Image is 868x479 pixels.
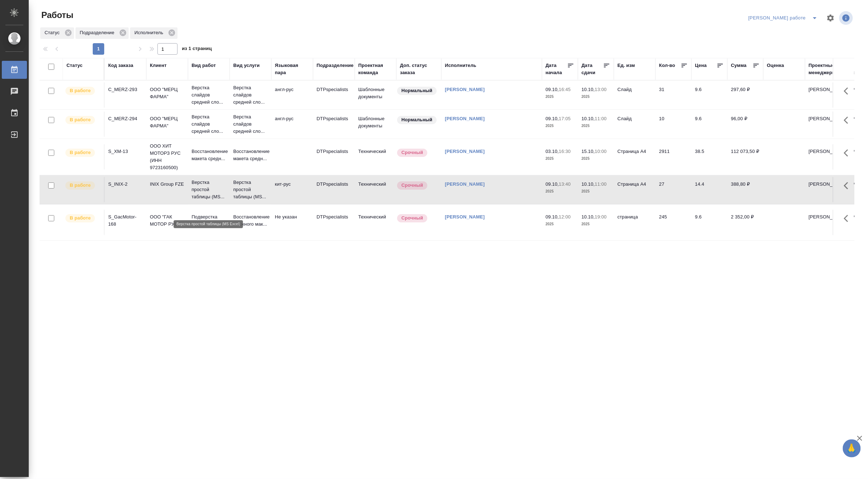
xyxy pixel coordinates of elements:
div: Оценка [767,62,784,69]
td: 297,60 ₽ [727,82,763,108]
div: Подразделение [317,62,354,69]
span: из 1 страниц [182,44,212,55]
a: [PERSON_NAME] [445,214,485,220]
td: [PERSON_NAME] [805,82,847,108]
td: 14.4 [692,177,727,202]
td: 31 [656,82,692,108]
a: [PERSON_NAME] [445,181,485,187]
p: 2025 [582,221,610,228]
div: C_MERZ-293 [108,86,143,93]
button: Здесь прячутся важные кнопки [840,82,857,100]
td: 10 [656,112,692,137]
div: Исполнитель выполняет работу [65,148,100,158]
p: 09.10, [546,87,559,92]
div: Кол-во [659,62,675,69]
p: Срочный [401,214,423,222]
div: S_XM-13 [108,148,143,155]
td: DTPspecialists [313,82,355,108]
div: Дата сдачи [582,62,603,76]
p: Нормальный [401,116,432,123]
td: 9.6 [692,210,727,235]
p: В работе [70,87,91,94]
p: 09.10, [546,214,559,220]
button: Здесь прячутся важные кнопки [840,210,857,227]
p: Верстка слайдов средней сло... [192,84,226,106]
p: Восстановление сложного мак... [233,213,268,228]
button: Здесь прячутся важные кнопки [840,144,857,162]
td: Шаблонные документы [355,112,396,137]
td: Слайд [614,112,656,137]
p: В работе [70,182,91,189]
p: Срочный [401,149,423,156]
p: 11:00 [595,181,607,187]
td: 2911 [656,144,692,170]
td: [PERSON_NAME] [805,144,847,170]
td: [PERSON_NAME] [805,210,847,235]
td: DTPspecialists [313,144,355,170]
div: Исполнитель [130,27,178,39]
div: Исполнитель выполняет работу [65,213,100,223]
td: 2 352,00 ₽ [727,210,763,235]
p: 17:05 [559,116,571,121]
div: Исполнитель выполняет работу [65,115,100,125]
p: 16:30 [559,149,571,154]
td: кит-рус [271,177,313,202]
p: Срочный [401,182,423,189]
div: Проектная команда [358,62,393,76]
p: Верстка слайдов средней сло... [192,113,226,135]
td: Технический [355,210,396,235]
button: Здесь прячутся важные кнопки [840,177,857,194]
td: англ-рус [271,112,313,137]
td: 388,80 ₽ [727,177,763,202]
p: 10.10, [582,214,595,220]
td: 9.6 [692,82,727,108]
td: Не указан [271,210,313,235]
div: Вид услуги [233,62,260,69]
p: 2025 [546,93,574,100]
td: 27 [656,177,692,202]
td: 112 073,50 ₽ [727,144,763,170]
p: ООО "ГАК МОТОР РУС" [150,213,184,228]
td: Страница А4 [614,177,656,202]
div: S_GacMotor-168 [108,213,143,228]
p: Подразделение [80,29,117,36]
div: Дата начала [546,62,567,76]
div: Сумма [731,62,747,69]
div: S_INIX-2 [108,181,143,188]
div: Цена [695,62,707,69]
td: [PERSON_NAME] [805,112,847,137]
p: В работе [70,116,91,123]
p: В работе [70,214,91,222]
p: 2025 [582,122,610,130]
td: Слайд [614,82,656,108]
p: 2025 [546,188,574,195]
td: DTPspecialists [313,112,355,137]
p: ООО "МЕРЦ ФАРМА" [150,115,184,130]
div: Доп. статус заказа [400,62,438,76]
p: 19:00 [595,214,607,220]
td: Шаблонные документы [355,82,396,108]
td: страница [614,210,656,235]
td: 9.6 [692,112,727,137]
a: [PERSON_NAME] [445,149,485,154]
p: Верстка простой таблицы (MS... [192,179,226,200]
a: [PERSON_NAME] [445,87,485,92]
p: 2025 [546,221,574,228]
p: 12:00 [559,214,571,220]
p: Восстановление макета средн... [233,148,268,162]
div: C_MERZ-294 [108,115,143,122]
p: 10.10, [582,116,595,121]
p: 09.10, [546,181,559,187]
span: Посмотреть информацию [839,11,854,25]
div: Исполнитель выполняет работу [65,181,100,190]
p: ООО ХИТ МОТОРЗ РУС (ИНН 9723160500) [150,143,184,171]
td: Технический [355,177,396,202]
p: 10.10, [582,87,595,92]
td: DTPspecialists [313,210,355,235]
td: Технический [355,144,396,170]
td: Страница А4 [614,144,656,170]
p: 13:00 [595,87,607,92]
p: Восстановление макета средн... [192,148,226,162]
p: 11:00 [595,116,607,121]
div: Код заказа [108,62,133,69]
